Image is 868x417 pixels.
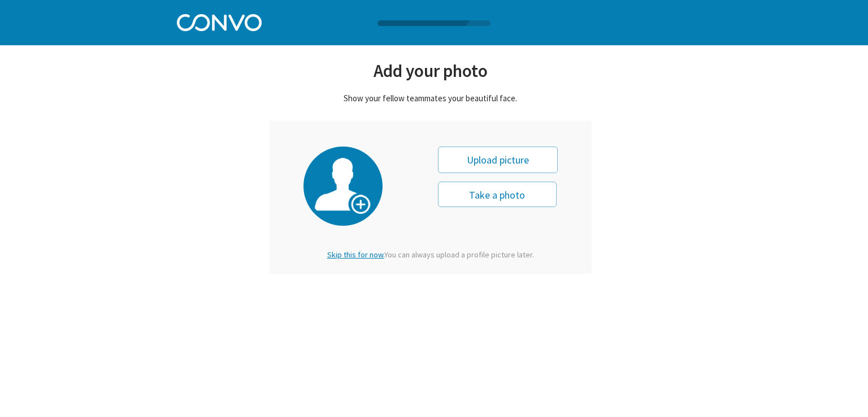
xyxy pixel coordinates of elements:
[438,182,557,207] button: Take a photo
[315,158,371,216] img: profile-picture.png
[270,93,592,104] div: Show your fellow teammates your beautiful face.
[177,11,262,31] img: Convo Logo
[327,250,384,260] span: Skip this for now.
[318,250,544,260] div: You can always upload a profile picture later.
[270,59,592,81] div: Add your photo
[438,147,558,173] div: Upload picture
